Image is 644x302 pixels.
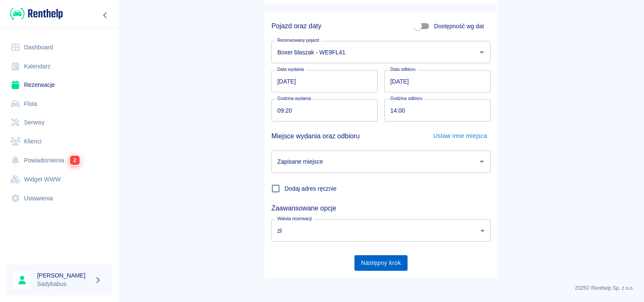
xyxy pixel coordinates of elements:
[476,156,488,167] button: Otwórz
[70,156,80,165] span: 2
[37,271,91,280] h6: [PERSON_NAME]
[277,66,304,73] label: Data wydania
[284,184,337,193] span: Dodaj adres ręcznie
[277,37,319,43] label: Rezerwowany pojazd
[390,95,423,102] label: Godzina odbioru
[7,94,112,113] a: Flota
[128,284,634,292] p: 2025 © Renthelp Sp. z o.o.
[271,219,491,242] div: zł
[7,132,112,151] a: Klienci
[430,128,491,144] button: Ustaw inne miejsca
[37,280,91,289] p: Sadybabus
[476,46,488,58] button: Otwórz
[384,70,491,92] input: DD.MM.YYYY
[271,129,360,144] h5: Miejsce wydania oraz odbioru
[434,22,484,31] span: Dostępność wg dat
[384,99,485,121] input: hh:mm
[7,38,112,57] a: Dashboard
[7,170,112,189] a: Widget WWW
[7,57,112,76] a: Kalendarz
[354,255,408,271] button: Następny krok
[7,75,112,94] a: Rezerwacje
[10,7,63,21] img: Renthelp logo
[99,10,112,21] button: Zwiń nawigację
[271,99,372,121] input: hh:mm
[271,70,378,92] input: DD.MM.YYYY
[390,66,416,73] label: Data odbioru
[7,113,112,132] a: Serwisy
[7,7,63,21] a: Renthelp logo
[271,22,321,30] h5: Pojazd oraz daty
[7,189,112,208] a: Ustawienia
[271,204,491,213] h5: Zaawansowane opcje
[277,95,311,102] label: Godzina wydania
[7,151,112,170] a: Powiadomienia2
[277,216,312,222] label: Waluta rezerwacji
